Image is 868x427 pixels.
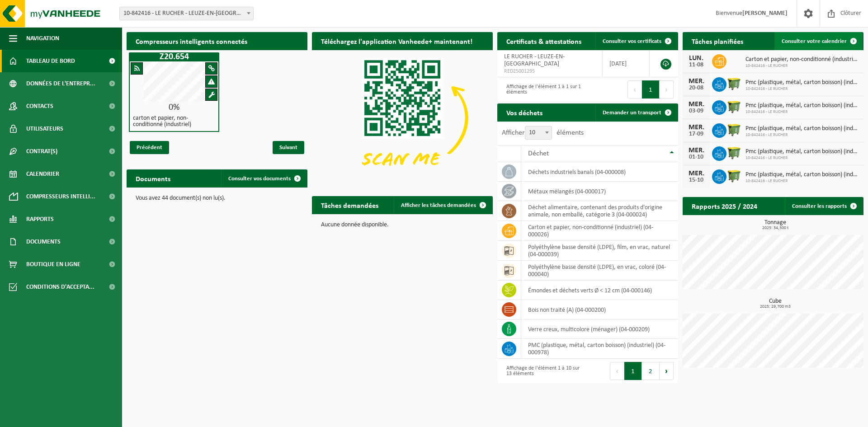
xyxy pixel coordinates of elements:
[26,163,59,185] span: Calendrier
[26,72,95,95] span: Données de l'entrepr...
[745,155,859,161] span: 10-842416 - LE RUCHER
[497,103,552,121] h2: Vos déchets
[726,145,742,160] img: WB-1100-HPE-GN-50
[26,276,94,298] span: Conditions d'accepta...
[312,32,481,50] h2: Téléchargez l'application Vanheede+ maintenant!
[595,32,677,50] a: Consulter vos certificats
[130,141,169,154] span: Précédent
[120,7,253,20] span: 10-842416 - LE RUCHER - LEUZE-EN-HAINAUT
[687,108,705,114] div: 03-09
[521,201,678,221] td: déchet alimentaire, contenant des produits d'origine animale, non emballé, catégorie 3 (04-000024)
[726,168,742,183] img: WB-1100-HPE-GN-50
[683,197,766,215] h2: Rapports 2025 / 2024
[521,221,678,241] td: carton et papier, non-conditionné (industriel) (04-000026)
[745,148,859,155] span: Pmc (plastique, métal, carton boisson) (industriel)
[26,208,54,230] span: Rapports
[525,126,552,140] span: 10
[745,56,859,63] span: Carton et papier, non-conditionné (industriel)
[687,226,863,230] span: 2025: 34,300 t
[273,141,304,154] span: Suivant
[26,27,59,50] span: Navigation
[687,147,705,154] div: MER.
[26,230,61,253] span: Documents
[521,319,678,339] td: verre creux, multicolore (ménager) (04-000209)
[127,169,179,187] h2: Documents
[394,196,492,214] a: Afficher les tâches demandées
[687,170,705,177] div: MER.
[595,103,677,122] a: Demander un transport
[603,50,649,77] td: [DATE]
[528,150,549,157] span: Déchet
[504,68,595,75] span: RED25001295
[521,241,678,261] td: polyéthylène basse densité (LDPE), film, en vrac, naturel (04-000039)
[119,7,254,20] span: 10-842416 - LE RUCHER - LEUZE-EN-HAINAUT
[687,220,863,230] h3: Tonnage
[497,32,590,50] h2: Certificats & attestations
[687,78,705,85] div: MER.
[521,339,678,359] td: PMC (plastique, métal, carton boisson) (industriel) (04-000978)
[687,55,705,62] div: LUN.
[127,32,307,50] h2: Compresseurs intelligents connectés
[312,196,387,214] h2: Tâches demandées
[687,101,705,108] div: MER.
[26,95,53,117] span: Contacts
[133,115,215,128] h4: carton et papier, non-conditionné (industriel)
[687,177,705,183] div: 15-10
[502,361,583,381] div: Affichage de l'élément 1 à 10 sur 13 éléments
[521,162,678,182] td: déchets industriels banals (04-000008)
[745,132,859,138] span: 10-842416 - LE RUCHER
[687,85,705,91] div: 20-08
[221,169,307,188] a: Consulter vos documents
[785,197,863,215] a: Consulter les rapports
[687,131,705,137] div: 17-09
[745,86,859,92] span: 10-842416 - LE RUCHER
[687,124,705,131] div: MER.
[774,32,863,50] a: Consulter votre calendrier
[624,362,642,380] button: 1
[745,171,859,178] span: Pmc (plastique, métal, carton boisson) (industriel)
[642,80,660,99] button: 1
[745,109,859,115] span: 10-842416 - LE RUCHER
[660,362,674,380] button: Next
[26,253,80,276] span: Boutique en ligne
[627,80,642,99] button: Previous
[610,362,624,380] button: Previous
[26,185,95,208] span: Compresseurs intelli...
[401,202,476,208] span: Afficher les tâches demandées
[228,176,291,182] span: Consulter vos documents
[502,80,583,99] div: Affichage de l'élément 1 à 1 sur 1 éléments
[26,117,63,140] span: Utilisateurs
[131,52,217,61] h1: Z20.654
[603,38,661,44] span: Consulter vos certificats
[726,99,742,114] img: WB-1100-HPE-GN-50
[745,125,859,132] span: Pmc (plastique, métal, carton boisson) (industriel)
[726,122,742,137] img: WB-1100-HPE-GN-50
[742,10,788,17] strong: [PERSON_NAME]
[687,298,863,309] h3: Cube
[502,129,584,136] label: Afficher éléments
[683,32,752,50] h2: Tâches planifiées
[521,182,678,201] td: métaux mélangés (04-000017)
[687,305,863,309] span: 2025: 29,700 m3
[687,62,705,68] div: 11-08
[745,79,859,86] span: Pmc (plastique, métal, carton boisson) (industriel)
[26,50,75,72] span: Tableau de bord
[521,300,678,319] td: bois non traité (A) (04-000200)
[782,38,847,44] span: Consulter votre calendrier
[687,154,705,160] div: 01-10
[312,50,493,186] img: Download de VHEPlus App
[660,80,674,99] button: Next
[136,195,298,202] p: Vous avez 44 document(s) non lu(s).
[603,110,661,116] span: Demander un transport
[745,63,859,69] span: 10-842416 - LE RUCHER
[745,102,859,109] span: Pmc (plastique, métal, carton boisson) (industriel)
[521,261,678,281] td: polyéthylène basse densité (LDPE), en vrac, coloré (04-000040)
[321,222,484,228] p: Aucune donnée disponible.
[504,53,565,67] span: LE RUCHER - LEUZE-EN-[GEOGRAPHIC_DATA]
[130,103,218,112] div: 0%
[521,281,678,300] td: émondes et déchets verts Ø < 12 cm (04-000146)
[525,127,552,139] span: 10
[642,362,660,380] button: 2
[745,178,859,184] span: 10-842416 - LE RUCHER
[726,76,742,91] img: WB-1100-HPE-GN-50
